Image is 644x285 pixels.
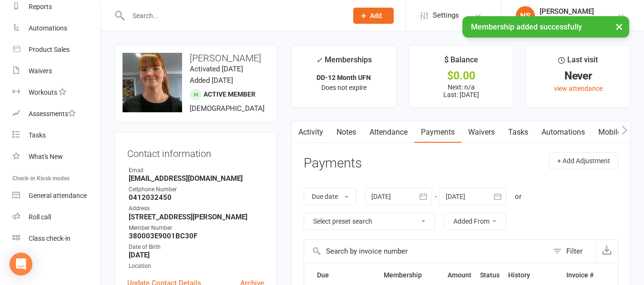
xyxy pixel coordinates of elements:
button: Filter [548,240,595,263]
button: Added From [444,213,506,230]
a: Class kiosk mode [12,228,101,249]
h3: Payments [304,156,362,171]
div: Date of Birth [129,243,264,252]
strong: DD-12 Month UFN [317,74,371,81]
input: Search... [125,9,341,22]
h3: [PERSON_NAME] [123,53,269,63]
a: Waivers [12,60,101,82]
a: Assessments [12,103,101,125]
div: [PERSON_NAME] [540,7,597,16]
strong: 380003E9001BC30F [129,232,264,240]
div: $0.00 [418,71,505,81]
div: Workouts [29,88,57,96]
div: Address [129,204,264,213]
time: Activated [DATE] [190,65,243,73]
strong: [DATE] [129,251,264,259]
div: Roll call [29,213,51,221]
a: Payments [414,121,461,143]
h3: Contact information [127,145,264,159]
div: Class check-in [29,235,71,242]
time: Added [DATE] [190,76,233,85]
div: General attendance [29,192,87,199]
div: $ Balance [444,54,478,71]
a: view attendance [554,85,603,92]
div: Never [534,71,622,81]
div: Open Intercom Messenger [10,253,32,275]
button: × [611,16,628,37]
a: Automations [535,121,592,143]
div: Membership added successfully [462,16,629,38]
div: Waivers [29,67,52,75]
div: Filter [566,246,583,257]
div: Cellphone Number [129,185,264,194]
div: Location [129,262,264,271]
a: Mobile App [592,121,643,143]
a: General attendance kiosk mode [12,185,101,206]
button: Add [353,8,394,24]
a: Notes [330,121,363,143]
a: Product Sales [12,39,101,60]
div: Member Number [129,224,264,233]
div: or [515,191,521,202]
button: + Add Adjustment [549,152,618,169]
strong: 0412032450 [129,193,264,202]
a: Activity [292,121,330,143]
strong: [EMAIL_ADDRESS][DOMAIN_NAME] [129,174,264,183]
a: Tasks [501,121,535,143]
div: Reports [29,3,52,10]
span: Settings [433,5,459,26]
div: Memberships [316,54,372,71]
div: NRG Fitness Centre [540,16,597,24]
span: Active member [204,90,256,98]
a: Roll call [12,206,101,228]
button: Due date [304,188,357,205]
a: What's New [12,146,101,167]
a: Tasks [12,125,101,146]
input: Search by invoice number [304,240,548,263]
span: Add [370,12,382,20]
strong: [STREET_ADDRESS][PERSON_NAME] [129,213,264,221]
div: Tasks [29,131,46,139]
a: Workouts [12,82,101,103]
img: image1741917287.png [123,53,182,112]
div: Product Sales [29,46,70,53]
a: Waivers [461,121,501,143]
div: Last visit [558,54,598,71]
a: Attendance [363,121,414,143]
div: What's New [29,153,63,160]
div: Email [129,166,264,175]
span: Does not expire [321,84,367,91]
span: [DEMOGRAPHIC_DATA] [190,104,265,113]
div: NS [516,6,535,25]
p: Next: n/a Last: [DATE] [418,83,505,98]
div: Assessments [29,110,76,118]
i: ✓ [316,56,322,65]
